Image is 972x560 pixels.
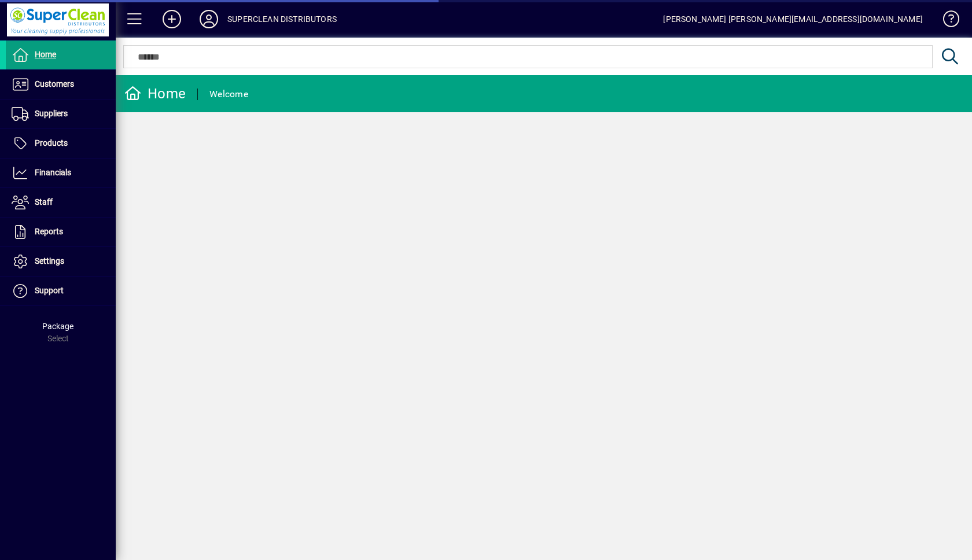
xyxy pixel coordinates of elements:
span: Suppliers [35,109,68,118]
a: Support [6,277,116,305]
span: Support [35,286,64,295]
span: Settings [35,256,64,266]
div: [PERSON_NAME] [PERSON_NAME][EMAIL_ADDRESS][DOMAIN_NAME] [663,10,923,28]
div: SUPERCLEAN DISTRIBUTORS [227,10,337,28]
button: Profile [190,9,227,30]
a: Customers [6,70,116,99]
div: Welcome [209,85,248,104]
a: Suppliers [6,100,116,128]
a: Settings [6,247,116,276]
span: Reports [35,227,63,236]
a: Products [6,129,116,158]
span: Home [35,50,56,59]
span: Customers [35,79,74,89]
a: Staff [6,188,116,217]
span: Products [35,138,68,148]
div: Home [124,84,186,103]
span: Financials [35,168,71,177]
a: Knowledge Base [934,2,958,40]
a: Financials [6,159,116,187]
span: Package [42,322,73,331]
button: Add [153,9,190,30]
a: Reports [6,218,116,246]
span: Staff [35,197,53,207]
